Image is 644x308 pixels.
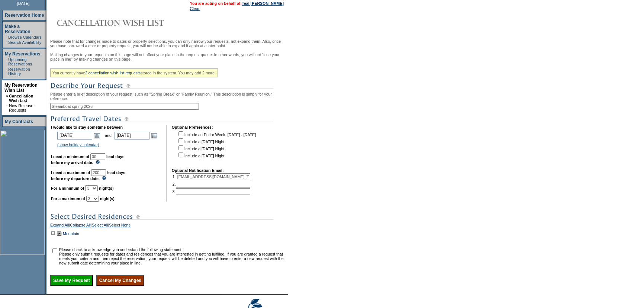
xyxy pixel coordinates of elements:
input: Date format: M/D/Y. Shortcut keys: [T] for Today. [UP] or [.] for Next Day. [DOWN] or [,] for Pre... [115,132,149,139]
td: Include an Entire Week, [DATE] - [DATE] Include a [DATE] Night Include a [DATE] Night Include a [... [177,130,256,163]
a: My Reservation Wish List [4,83,38,93]
span: You are acting on behalf of: [190,1,284,6]
a: Open the calendar popup. [150,131,158,139]
a: Reservation Home [5,13,44,18]
td: · [6,57,7,66]
b: night(s) [99,186,113,190]
a: Teal [PERSON_NAME] [242,1,284,6]
b: For a maximum of [51,196,85,201]
td: Please check to acknowledge you understand the following statement: Please only submit requests f... [59,247,286,265]
td: · [6,35,7,39]
a: Upcoming Reservations [8,57,32,66]
img: questionMark_lightBlue.gif [96,160,100,164]
a: (show holiday calendar) [57,142,99,147]
td: · [6,67,7,76]
a: My Reservations [5,51,40,57]
a: Open the calendar popup. [93,131,101,139]
a: Reservation History [8,67,30,76]
a: Make a Reservation [5,24,30,34]
td: and [104,130,113,141]
b: I need a minimum of [51,154,89,159]
td: 1. [173,173,250,180]
a: Expand All [50,223,69,230]
span: [DATE] [17,1,30,6]
img: Cancellation Wish List [50,15,199,30]
div: | | | [50,223,286,230]
td: · [6,103,8,112]
b: Optional Notification Email: [172,168,224,173]
a: Collapse All [70,223,91,230]
img: questionMark_lightBlue.gif [102,176,106,180]
b: I need a maximum of [51,170,90,175]
b: Optional Preferences: [172,125,213,129]
td: · [6,40,7,45]
td: 2. [173,181,250,187]
a: Cancellation Wish List [9,94,33,103]
input: Date format: M/D/Y. Shortcut keys: [T] for Today. [UP] or [.] for Next Day. [DOWN] or [,] for Pre... [57,132,92,139]
a: Mountain [63,231,79,236]
b: night(s) [100,196,115,201]
div: You currently have stored in the system. You may add 2 more. [50,68,218,77]
b: I would like to stay sometime between [51,125,123,129]
a: Browse Calendars [8,35,42,39]
a: Clear [190,6,200,11]
a: Select None [109,223,131,230]
b: For a minimum of [51,186,84,190]
input: Save My Request [50,275,93,286]
div: Please note that for changes made to dates or property selections, you can only narrow your reque... [50,39,286,286]
b: lead days before my arrival date. [51,154,125,165]
a: 2 cancellation wish list requests [85,71,141,75]
b: » [6,94,8,98]
a: New Release Requests [9,103,33,112]
a: Select All [92,223,108,230]
a: Search Availability [8,40,41,45]
b: lead days before my departure date. [51,170,125,181]
td: 3. [173,188,250,195]
a: My Contracts [5,119,33,124]
input: Cancel My Changes [96,275,144,286]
